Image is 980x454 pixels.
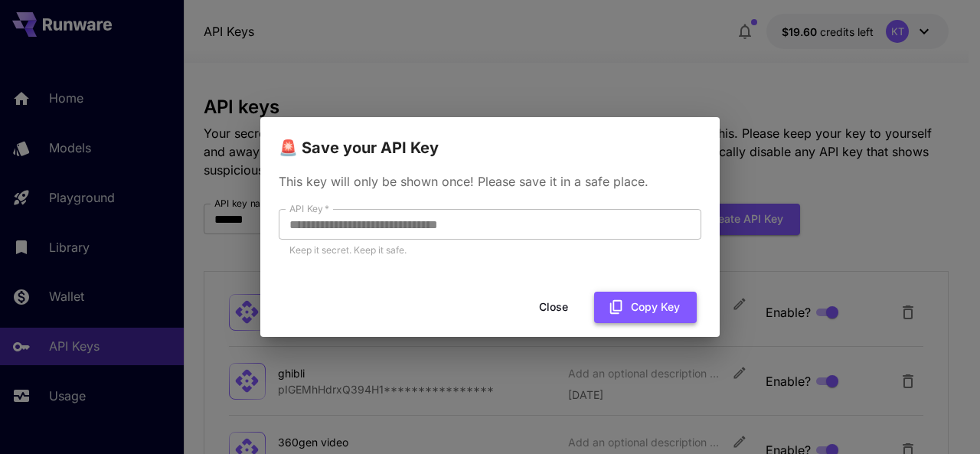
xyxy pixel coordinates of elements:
h2: 🚨 Save your API Key [260,117,720,160]
p: This key will only be shown once! Please save it in a safe place. [279,172,701,191]
label: API Key [289,202,329,215]
button: Close [519,292,588,323]
button: Copy Key [594,292,697,323]
p: Keep it secret. Keep it safe. [289,243,691,258]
